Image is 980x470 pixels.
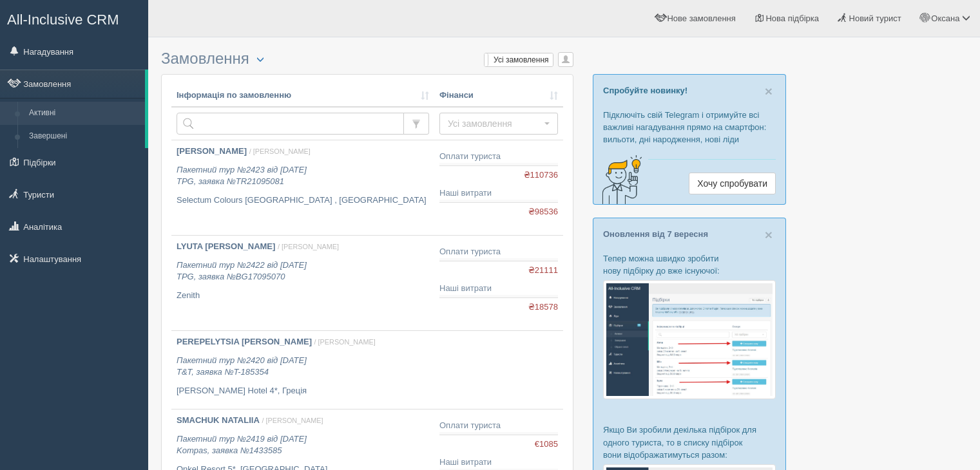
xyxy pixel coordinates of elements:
[7,12,119,28] span: All-Inclusive CRM
[667,14,735,23] span: Нове замовлення
[177,165,307,187] i: Пакетний тур №2423 від [DATE] TPG, заявка №TR21095081
[177,415,260,425] b: SMACHUK NATALIIA
[603,280,776,399] img: %D0%BF%D1%96%D0%B4%D0%B1%D1%96%D1%80%D0%BA%D0%B0-%D1%82%D1%83%D1%80%D0%B8%D1%81%D1%82%D1%83-%D1%8...
[765,84,773,99] span: ×
[603,229,708,239] a: Оновлення від 7 вересня
[593,154,645,205] img: creative-idea-2907357.png
[439,89,558,102] a: Фінанси
[765,14,819,23] span: Нова підбірка
[177,260,307,282] i: Пакетний тур №2422 від [DATE] TPG, заявка №BG17095070
[528,301,558,314] span: ₴18578
[528,206,558,218] span: ₴98536
[603,252,776,277] p: Тепер можна швидко зробити нову підбірку до вже існуючої:
[314,338,376,346] span: / [PERSON_NAME]
[439,283,558,295] div: Наші витрати
[171,140,434,235] a: [PERSON_NAME] / [PERSON_NAME] Пакетний тур №2423 від [DATE]TPG, заявка №TR21095081 Selectum Colou...
[765,228,773,241] button: Close
[931,14,959,23] span: Оксана
[1,1,148,36] a: All-Inclusive CRM
[439,151,558,163] div: Оплати туриста
[177,385,429,397] p: [PERSON_NAME] Hotel 4*, Греція
[177,146,247,156] b: [PERSON_NAME]
[689,173,776,194] a: Хочу спробувати
[524,169,558,182] span: ₴110736
[161,50,573,68] h3: Замовлення
[249,147,311,155] span: / [PERSON_NAME]
[171,331,434,409] a: PEREPELYTSIA [PERSON_NAME] / [PERSON_NAME] Пакетний тур №2420 від [DATE]T&T, заявка №T-185354 [PE...
[448,117,541,130] span: Усі замовлення
[849,14,901,23] span: Новий турист
[535,438,558,451] span: €1085
[439,420,558,432] div: Оплати туриста
[603,424,776,460] p: Якщо Ви зробили декілька підбірок для одного туриста, то в списку підбірок вони відображатимуться...
[177,194,429,207] p: Selectum Colours [GEOGRAPHIC_DATA] , [GEOGRAPHIC_DATA]
[23,125,145,148] a: Завершені
[171,236,434,330] a: LYUTA [PERSON_NAME] / [PERSON_NAME] Пакетний тур №2422 від [DATE]TPG, заявка №BG17095070 Zenith
[439,113,558,135] button: Усі замовлення
[177,337,312,346] b: PEREPELYTSIA [PERSON_NAME]
[603,109,776,146] p: Підключіть свій Telegram і отримуйте всі важливі нагадування прямо на смартфон: вильоти, дні наро...
[439,246,558,258] div: Оплати туриста
[177,241,275,251] b: LYUTA [PERSON_NAME]
[765,84,773,98] button: Close
[439,456,558,469] div: Наші витрати
[177,290,429,302] p: Zenith
[485,53,553,66] label: Усі замовлення
[23,102,145,125] a: Активні
[528,265,558,277] span: ₴21111
[177,113,404,135] input: Пошук за номером замовлення, ПІБ або паспортом туриста
[439,187,558,200] div: Наші витрати
[177,355,307,377] i: Пакетний тур №2420 від [DATE] T&T, заявка №T-185354
[177,434,307,456] i: Пакетний тур №2419 від [DATE] Kompas, заявка №1433585
[262,417,323,424] span: / [PERSON_NAME]
[278,243,339,250] span: / [PERSON_NAME]
[765,227,773,242] span: ×
[177,89,429,102] a: Інформація по замовленню
[603,84,776,97] p: Спробуйте новинку!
